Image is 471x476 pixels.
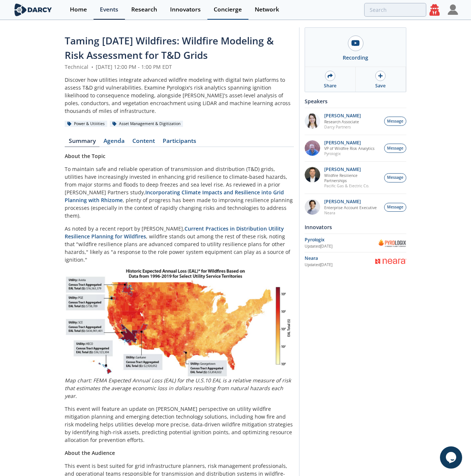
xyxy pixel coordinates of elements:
[324,83,336,89] div: Share
[305,255,406,268] a: Neara Updated[DATE] Neara
[65,189,284,204] a: Incorporating Climate Impacts and Resilience into Grid Planning with Rhizome
[305,95,406,108] div: Speakers
[375,83,386,89] div: Save
[378,237,406,249] img: ​Pyrologix
[384,117,406,126] button: Message
[375,259,406,264] img: Neara
[65,138,99,147] a: Summary
[387,204,403,210] span: Message
[65,225,284,240] a: Current Practices in Distribution Utility Resilience Planning for Wildfires
[324,113,361,118] p: [PERSON_NAME]
[65,225,294,264] p: As noted by a recent report by [PERSON_NAME], , wildfire stands out among the rest of these risk,...
[384,203,406,212] button: Message
[387,145,403,151] span: Message
[364,3,426,17] input: Advanced Search
[324,183,380,188] p: Pacific Gas & Electric Co.
[324,210,377,215] p: Neara
[99,138,128,147] a: Agenda
[13,3,53,16] img: logo-wide.svg
[305,140,320,156] img: 4887bd71-ba05-4790-a97b-9d081a503412
[324,146,375,151] p: VP of Wildfire Risk Analytics
[384,144,406,153] button: Message
[305,113,320,129] img: qdh7Er9pRiGqDWE5eNkh
[65,152,105,160] strong: About the Topic
[324,205,377,210] p: Enterprise Account Executive
[305,262,375,268] div: Updated [DATE]
[324,124,361,130] p: Darcy Partners
[387,175,403,181] span: Message
[324,140,375,145] p: [PERSON_NAME]
[65,34,274,62] span: Taming [DATE] Wildfires: Wildfire Modeling & Risk Assessment for T&D Grids
[65,165,294,219] p: To maintain safe and reliable operation of transmission and distribution (T&D) grids, utilities h...
[170,7,201,13] div: Innovators
[324,119,361,124] p: Research Associate
[65,76,294,115] div: Discover how utilities integrate advanced wildfire modeling with digital twin platforms to assess...
[448,4,458,15] img: Profile
[159,138,200,147] a: Participants
[343,54,368,61] div: Recording
[305,221,406,234] div: Innovators
[305,167,320,182] img: a81994b1-c5f3-4f11-94bb-5d6a44fcdc48
[324,167,380,172] p: [PERSON_NAME]
[100,7,118,13] div: Events
[440,446,464,469] iframe: chat widget
[65,449,115,456] strong: About the Audience
[65,377,291,399] em: Map chart: FEMA Expected Annual Loss (EAL) for the U.S.10 EAL is a relative measure of risk that ...
[65,405,294,444] p: This event will feature an update on [PERSON_NAME] perspective on utility wildfire mitigation pla...
[110,121,183,127] div: Asset Management & Digitization
[65,63,294,71] div: Technical [DATE] 12:00 PM - 1:00 PM EDT
[90,63,94,70] span: •
[305,237,406,249] a: ​Pyrologix Updated[DATE] ​Pyrologix
[305,199,320,215] img: 23327a48-3a75-4389-8321-dff476580b5f
[324,151,375,156] p: ​Pyrologix
[131,7,157,13] div: Research
[305,244,378,249] div: Updated [DATE]
[324,199,377,204] p: [PERSON_NAME]
[305,28,406,67] a: Recording
[305,255,375,262] div: Neara
[70,7,87,13] div: Home
[65,121,107,127] div: Power & Utilities
[255,7,279,13] div: Network
[65,269,294,376] img: Image
[128,138,159,147] a: Content
[305,237,378,243] div: ​Pyrologix
[387,118,403,124] span: Message
[384,173,406,182] button: Message
[324,173,380,183] p: Wildfire Resilience Partnerships
[214,7,242,13] div: Concierge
